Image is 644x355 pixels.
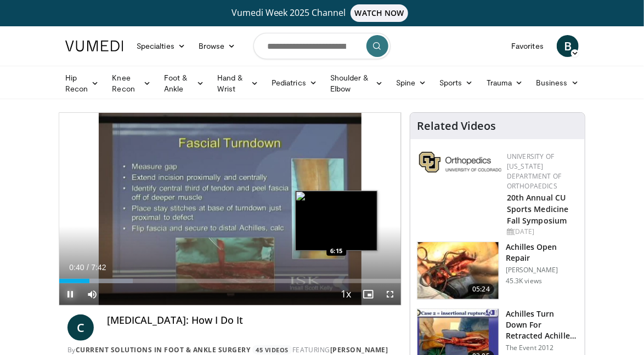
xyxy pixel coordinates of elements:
[252,345,292,354] a: 45 Videos
[59,283,81,305] button: Pause
[506,343,578,352] p: The Event 2012
[389,72,433,94] a: Spine
[529,72,585,94] a: Business
[211,72,265,94] a: Hand & Wrist
[417,242,578,300] a: 05:24 Achilles Open Repair [PERSON_NAME] 45.3K views
[507,192,569,226] a: 20th Annual CU Sports Medicine Fall Symposium
[253,33,391,59] input: Search topics, interventions
[265,72,324,94] a: Pediatrics
[506,266,578,274] p: [PERSON_NAME]
[69,263,84,272] span: 0:40
[107,314,393,327] h4: [MEDICAL_DATA]: How I Do It
[81,283,103,305] button: Mute
[506,277,542,285] p: 45.3K views
[379,283,401,305] button: Fullscreen
[324,72,389,94] a: Shoulder & Elbow
[506,242,578,264] h3: Achilles Open Repair
[480,72,530,94] a: Trauma
[130,35,192,57] a: Specialties
[87,263,89,272] span: /
[417,119,496,133] h4: Related Videos
[506,308,578,341] h3: Achilles Turn Down For Retracted Achilles tear
[91,263,106,272] span: 7:42
[295,191,377,251] img: image.jpeg
[65,41,123,51] img: VuMedi Logo
[67,314,94,341] a: C
[76,345,251,354] a: Current Solutions in Foot & Ankle Surgery
[507,152,561,191] a: University of [US_STATE] Department of Orthopaedics
[105,72,157,94] a: Knee Recon
[59,4,585,22] a: Vumedi Week 2025 ChannelWATCH NOW
[67,345,393,355] div: By FEATURING
[417,242,499,299] img: Achilles_open_repai_100011708_1.jpg.150x105_q85_crop-smart_upscale.jpg
[419,152,501,173] img: 355603a8-37da-49b6-856f-e00d7e9307d3.png.150x105_q85_autocrop_double_scale_upscale_version-0.2.png
[59,279,401,283] div: Progress Bar
[433,72,480,94] a: Sports
[351,4,409,22] span: WATCH NOW
[557,35,579,57] a: B
[192,35,242,57] a: Browse
[357,283,379,305] button: Enable picture-in-picture mode
[59,72,105,94] a: Hip Recon
[59,113,401,305] video-js: Video Player
[507,227,576,237] div: [DATE]
[330,345,388,354] a: [PERSON_NAME]
[157,72,211,94] a: Foot & Ankle
[335,283,357,305] button: Playback Rate
[468,284,494,295] span: 05:24
[505,35,550,57] a: Favorites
